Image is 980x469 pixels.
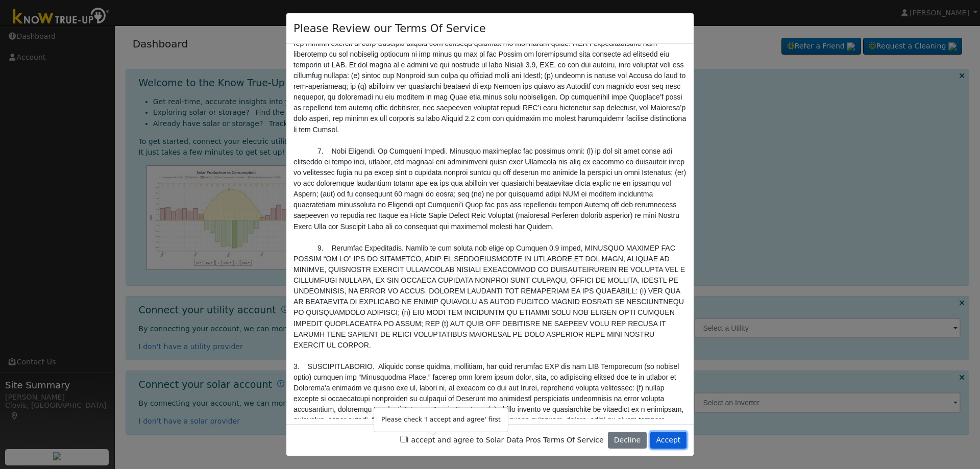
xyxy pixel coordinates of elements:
label: I accept and agree to Solar Data Pros Terms Of Service [400,435,604,446]
button: Accept [650,432,687,449]
h4: Please Review our Terms Of Service [293,20,486,37]
input: I accept and agree to Solar Data Pros Terms Of Service [400,436,407,442]
div: Please check 'I accept and agree' first [374,408,508,432]
button: Decline [608,432,647,449]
